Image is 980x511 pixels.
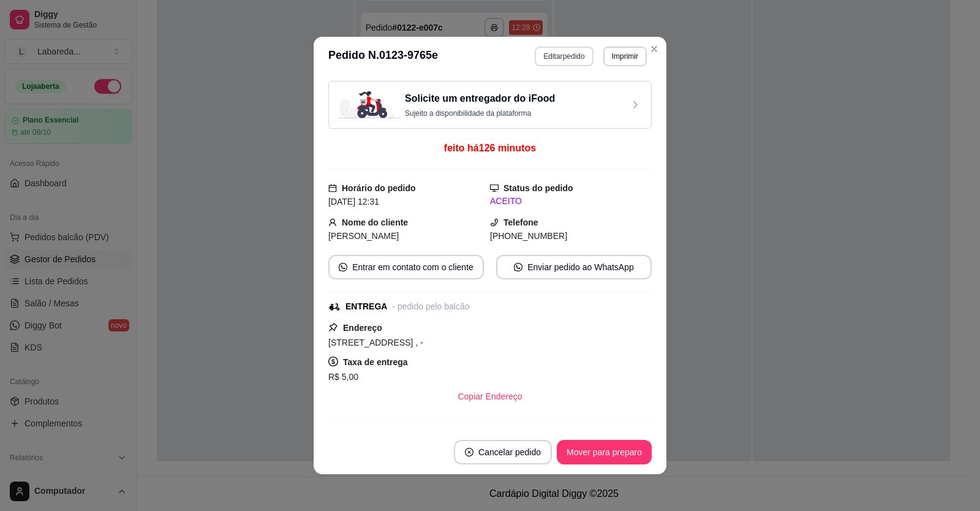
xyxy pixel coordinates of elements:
[328,47,438,66] h3: Pedido N. 0123-9765e
[328,338,423,347] span: [STREET_ADDRESS] , -
[490,218,499,227] span: phone
[339,263,347,271] span: whats-app
[465,448,473,456] span: close-circle
[342,218,408,227] strong: Nome do cliente
[343,323,382,333] strong: Endereço
[405,108,555,118] p: Sujeito a disponibilidade da plataforma
[490,184,499,192] span: desktop
[405,91,555,106] h3: Solicite um entregador do iFood
[490,195,652,208] div: ACEITO
[448,384,532,409] button: Copiar Endereço
[328,184,337,192] span: calendar
[392,300,469,313] div: - pedido pelo balcão
[496,255,652,279] button: whats-appEnviar pedido ao WhatsApp
[328,372,358,382] span: R$ 5,00
[503,218,538,227] strong: Telefone
[328,357,338,366] span: dollar
[503,183,573,193] strong: Status do pedido
[644,39,664,59] button: Close
[454,440,552,464] button: close-circleCancelar pedido
[328,255,484,279] button: whats-appEntrar em contato com o cliente
[339,91,400,118] img: delivery-image
[345,300,387,313] div: ENTREGA
[328,197,379,206] span: [DATE] 12:31
[603,47,647,66] button: Imprimir
[343,357,408,367] strong: Taxa de entrega
[328,322,338,332] span: pushpin
[328,231,399,241] span: [PERSON_NAME]
[490,231,567,241] span: [PHONE_NUMBER]
[328,218,337,227] span: user
[444,143,536,153] span: feito há 126 minutos
[342,183,416,193] strong: Horário do pedido
[514,263,522,271] span: whats-app
[557,440,652,464] button: Mover para preparo
[535,47,593,66] button: Editarpedido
